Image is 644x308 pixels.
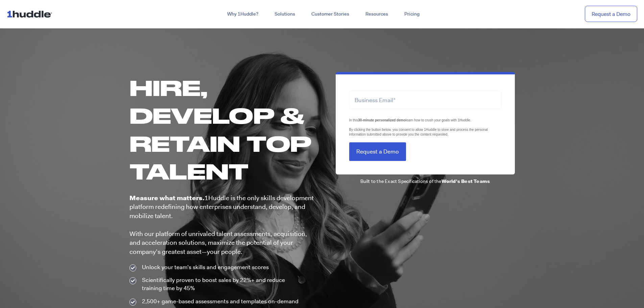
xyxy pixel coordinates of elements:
[349,118,488,136] span: In this learn how to crush your goals with 1Huddle. By clicking the button below, you consent to ...
[129,194,315,257] p: 1Huddle is the only skills development platform redefining how enterprises understand, develop, a...
[140,298,299,306] span: 2,500+ game-based assessments and templates on-demand
[129,194,205,202] b: Measure what matters.
[129,74,315,185] h1: Hire, Develop & Retain Top Talent
[349,91,501,109] input: Business Email*
[357,8,396,20] a: Resources
[585,6,637,22] a: Request a Demo
[358,118,406,122] strong: 30-minute personalized demo
[349,142,406,161] input: Request a Demo
[219,8,266,20] a: Why 1Huddle?
[140,263,269,271] span: Unlock your team’s skills and engagement scores
[442,178,490,184] b: World's Best Teams
[266,8,303,20] a: Solutions
[336,178,515,185] p: Built to the Exact Specifications of the
[303,8,357,20] a: Customer Stories
[140,276,305,292] span: Scientifically proven to boost sales by 22%+ and reduce training time by 45%
[7,7,55,20] img: ...
[396,8,428,20] a: Pricing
